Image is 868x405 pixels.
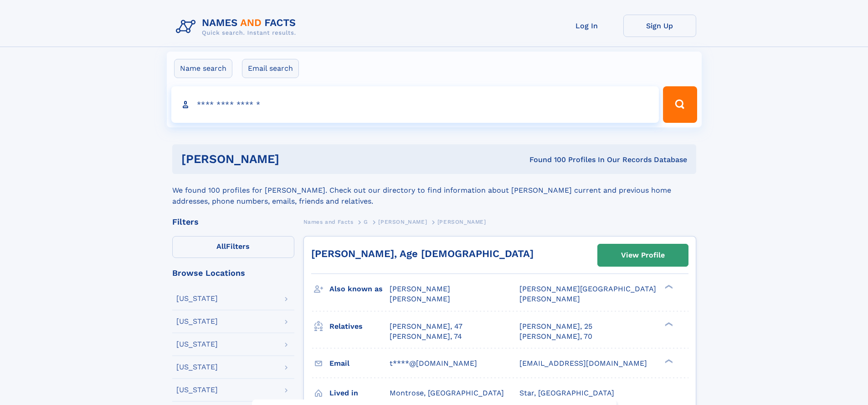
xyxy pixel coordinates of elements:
div: ❯ [663,284,673,290]
a: Sign Up [623,15,696,37]
div: Browse Locations [172,269,294,277]
div: [US_STATE] [176,363,218,371]
a: [PERSON_NAME], Age [DEMOGRAPHIC_DATA] [311,248,534,259]
input: search input [171,86,659,123]
span: [PERSON_NAME] [390,295,450,303]
a: [PERSON_NAME], 74 [390,331,462,342]
h3: Also known as [329,281,390,297]
a: [PERSON_NAME] [378,216,427,227]
div: ❯ [663,358,673,364]
h3: Lived in [329,385,390,401]
a: G [364,216,368,227]
div: [US_STATE] [176,295,218,302]
a: View Profile [598,244,688,266]
div: [US_STATE] [176,341,218,348]
a: Log In [550,15,623,37]
img: Logo Names and Facts [172,15,303,39]
span: G [364,219,368,225]
span: Star, [GEOGRAPHIC_DATA] [519,389,614,397]
a: [PERSON_NAME], 70 [519,331,592,342]
div: [US_STATE] [176,386,218,394]
div: Filters [172,218,294,226]
span: [PERSON_NAME] [378,219,427,225]
div: Found 100 Profiles In Our Records Database [404,155,687,165]
h3: Email [329,356,390,371]
label: Email search [242,59,299,78]
a: [PERSON_NAME], 47 [390,321,462,331]
span: [EMAIL_ADDRESS][DOMAIN_NAME] [519,359,647,368]
h1: [PERSON_NAME] [181,153,405,165]
span: [PERSON_NAME] [437,219,486,225]
span: [PERSON_NAME] [390,284,450,293]
label: Name search [174,59,232,78]
div: [US_STATE] [176,318,218,325]
h3: Relatives [329,319,390,334]
a: Names and Facts [303,216,354,227]
div: View Profile [621,245,665,266]
span: [PERSON_NAME] [519,295,580,303]
span: [PERSON_NAME][GEOGRAPHIC_DATA] [519,284,656,293]
div: ❯ [663,321,673,327]
label: Filters [172,236,294,258]
div: We found 100 profiles for [PERSON_NAME]. Check out our directory to find information about [PERSO... [172,174,696,207]
button: Search Button [663,86,697,123]
span: All [216,242,226,251]
a: [PERSON_NAME], 25 [519,321,592,331]
span: Montrose, [GEOGRAPHIC_DATA] [390,389,504,397]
